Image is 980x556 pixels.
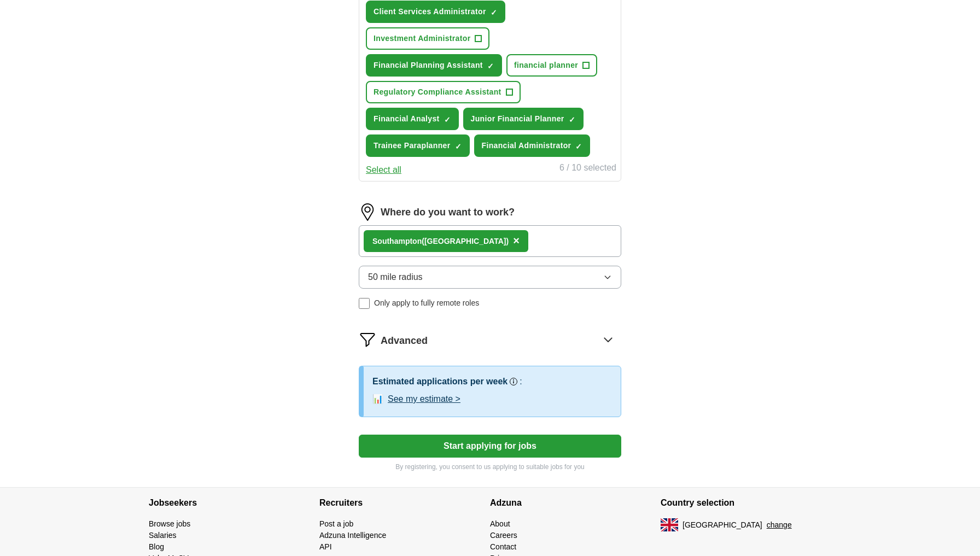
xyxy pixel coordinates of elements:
[374,33,470,44] span: Investment Administrator
[444,115,451,124] span: ✓
[422,237,509,245] span: ([GEOGRAPHIC_DATA])
[388,393,460,406] button: See my estimate >
[368,271,423,284] span: 50 mile radius
[149,519,190,528] a: Browse jobs
[372,237,412,245] strong: Southampt
[374,86,501,98] span: Regulatory Compliance Assistant
[381,333,428,348] span: Advanced
[682,519,762,531] span: [GEOGRAPHIC_DATA]
[372,375,507,388] h3: Estimated applications per week
[319,531,386,540] a: Adzuna Intelligence
[520,375,522,388] h3: :
[366,54,502,77] button: Financial Planning Assistant✓
[471,113,564,125] span: Junior Financial Planner
[366,27,489,50] button: Investment Administrator
[463,108,584,130] button: Junior Financial Planner✓
[490,531,517,540] a: Careers
[149,542,164,551] a: Blog
[366,81,521,103] button: Regulatory Compliance Assistant
[487,62,494,71] span: ✓
[482,140,571,151] span: Financial Administrator
[661,518,678,531] img: UK flag
[359,331,376,348] img: filter
[575,142,582,151] span: ✓
[359,298,370,309] input: Only apply to fully remote roles
[767,519,792,531] button: change
[359,203,376,221] img: location.png
[559,161,616,177] div: 6 / 10 selected
[661,488,831,518] h4: Country selection
[359,435,621,458] button: Start applying for jobs
[506,54,597,77] button: financial planner
[149,531,177,540] a: Salaries
[381,205,515,220] label: Where do you want to work?
[319,542,332,551] a: API
[366,163,401,177] button: Select all
[319,519,353,528] a: Post a job
[359,462,621,472] p: By registering, you consent to us applying to suitable jobs for you
[513,233,520,249] button: ×
[514,60,578,71] span: financial planner
[374,140,451,151] span: Trainee Paraplanner
[366,108,459,130] button: Financial Analyst✓
[513,235,520,247] span: ×
[491,8,497,17] span: ✓
[490,519,510,528] a: About
[490,542,516,551] a: Contact
[374,113,440,125] span: Financial Analyst
[359,266,621,289] button: 50 mile radius
[374,6,486,17] span: Client Services Administrator
[372,393,383,406] span: 📊
[474,134,591,157] button: Financial Administrator✓
[366,1,505,23] button: Client Services Administrator✓
[569,115,575,124] span: ✓
[366,134,470,157] button: Trainee Paraplanner✓
[374,60,483,71] span: Financial Planning Assistant
[455,142,462,151] span: ✓
[374,297,479,309] span: Only apply to fully remote roles
[372,236,509,247] div: on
